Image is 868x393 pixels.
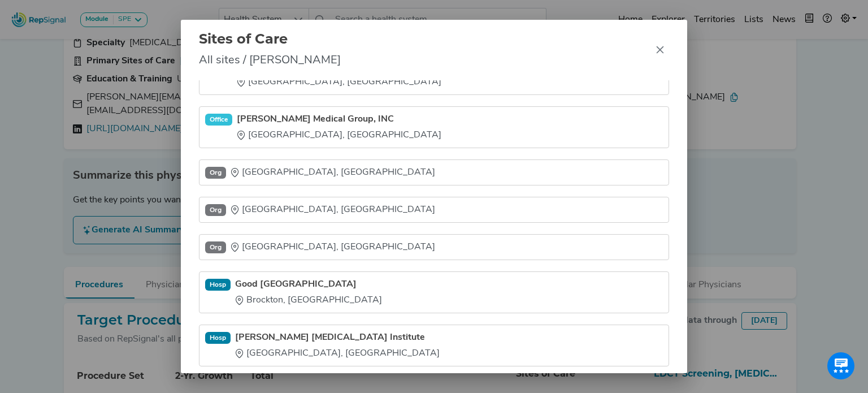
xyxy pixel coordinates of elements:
[237,128,441,142] div: [GEOGRAPHIC_DATA], [GEOGRAPHIC_DATA]
[205,332,231,343] div: Hosp
[235,278,382,291] a: Good [GEOGRAPHIC_DATA]
[235,347,440,360] div: [GEOGRAPHIC_DATA], [GEOGRAPHIC_DATA]
[205,241,226,253] div: Org
[199,52,341,69] span: All sites / [PERSON_NAME]
[199,31,341,47] h2: Sites of Care
[235,293,382,307] div: Brockton, [GEOGRAPHIC_DATA]
[205,114,232,125] div: Office
[205,167,226,178] div: Org
[231,240,435,254] div: [GEOGRAPHIC_DATA], [GEOGRAPHIC_DATA]
[651,41,669,59] button: Close
[205,204,226,215] div: Org
[237,113,441,126] a: [PERSON_NAME] Medical Group, INC
[235,331,440,344] a: [PERSON_NAME] [MEDICAL_DATA] Institute
[231,203,435,217] div: [GEOGRAPHIC_DATA], [GEOGRAPHIC_DATA]
[237,75,491,89] div: [GEOGRAPHIC_DATA], [GEOGRAPHIC_DATA]
[205,279,231,290] div: Hosp
[231,166,435,179] div: [GEOGRAPHIC_DATA], [GEOGRAPHIC_DATA]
